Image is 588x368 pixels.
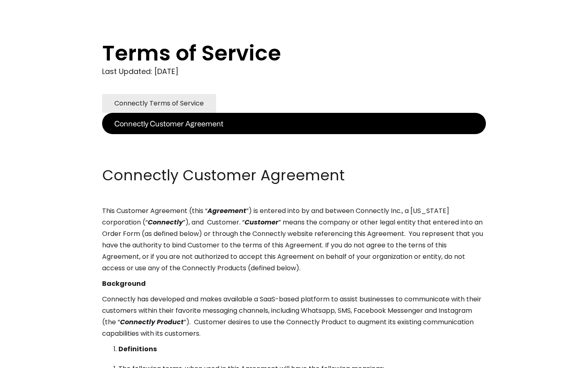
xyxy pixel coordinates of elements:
[102,165,486,186] h2: Connectly Customer Agreement
[102,279,146,288] strong: Background
[102,205,486,274] p: This Customer Agreement (this “ ”) is entered into by and between Connectly Inc., a [US_STATE] co...
[102,294,486,339] p: Connectly has developed and makes available a SaaS-based platform to assist businesses to communi...
[207,206,246,215] em: Agreement
[114,98,204,109] div: Connectly Terms of Service
[16,354,49,365] ul: Language list
[114,118,223,129] div: Connectly Customer Agreement
[245,218,278,227] em: Customer
[102,41,453,65] h1: Terms of Service
[102,65,486,78] div: Last Updated: [DATE]
[118,344,157,354] strong: Definitions
[148,218,183,227] em: Connectly
[102,134,486,146] p: ‍
[8,353,49,365] aside: Language selected: English
[120,317,184,327] em: Connectly Product
[102,150,486,161] p: ‍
